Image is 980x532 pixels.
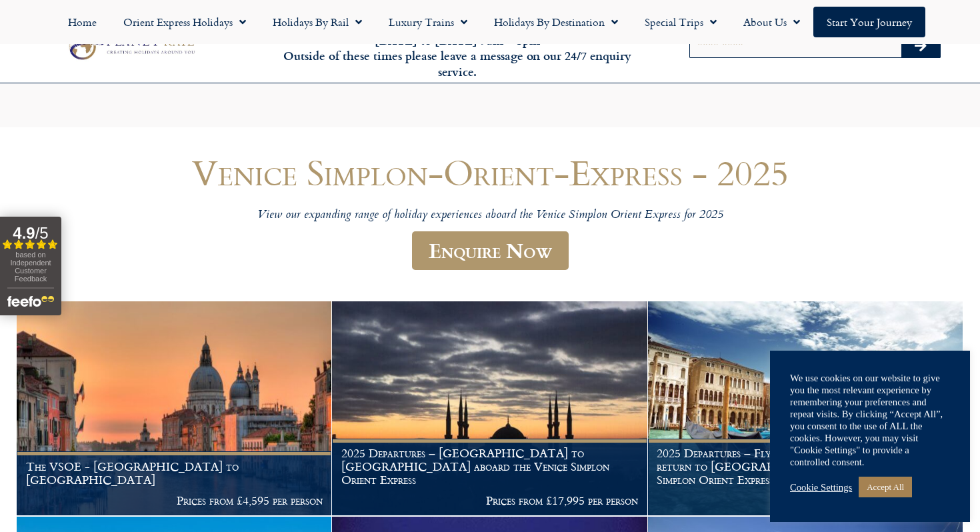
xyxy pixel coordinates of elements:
[26,460,323,486] h1: The VSOE - [GEOGRAPHIC_DATA] to [GEOGRAPHIC_DATA]
[90,153,890,192] h1: Venice Simplon-Orient-Express - 2025
[790,372,950,468] div: We use cookies on our website to give you the most relevant experience by remembering your prefer...
[17,301,332,516] a: The VSOE - [GEOGRAPHIC_DATA] to [GEOGRAPHIC_DATA] Prices from £4,595 per person
[90,208,890,223] p: View our expanding range of holiday experiences aboard the Venice Simplon Orient Express for 2025
[648,301,963,516] a: 2025 Departures – Fly to [GEOGRAPHIC_DATA] & return to [GEOGRAPHIC_DATA] on the Venice Simplon Or...
[648,301,963,515] img: venice aboard the Orient Express
[26,494,323,507] p: Prices from £4,595 per person
[7,7,973,37] nav: Menu
[859,477,912,497] a: Accept All
[730,7,813,37] a: About Us
[110,7,259,37] a: Orient Express Holidays
[412,231,569,271] a: Enquire Now
[657,447,953,486] h1: 2025 Departures – Fly to [GEOGRAPHIC_DATA] & return to [GEOGRAPHIC_DATA] on the Venice Simplon Or...
[901,36,940,57] button: Search
[341,447,638,486] h1: 2025 Departures – [GEOGRAPHIC_DATA] to [GEOGRAPHIC_DATA] aboard the Venice Simplon Orient Express
[375,7,481,37] a: Luxury Trains
[265,33,650,79] h6: [DATE] to [DATE] 9am – 5pm Outside of these times please leave a message on our 24/7 enquiry serv...
[17,301,331,515] img: Orient Express Special Venice compressed
[813,7,925,37] a: Start your Journey
[481,7,631,37] a: Holidays by Destination
[259,7,375,37] a: Holidays by Rail
[63,30,197,63] img: Planet Rail Train Holidays Logo
[55,7,110,37] a: Home
[332,301,647,516] a: 2025 Departures – [GEOGRAPHIC_DATA] to [GEOGRAPHIC_DATA] aboard the Venice Simplon Orient Express...
[657,494,953,507] p: Prices From £4,295 per person
[790,481,852,493] a: Cookie Settings
[341,494,638,507] p: Prices from £17,995 per person
[631,7,730,37] a: Special Trips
